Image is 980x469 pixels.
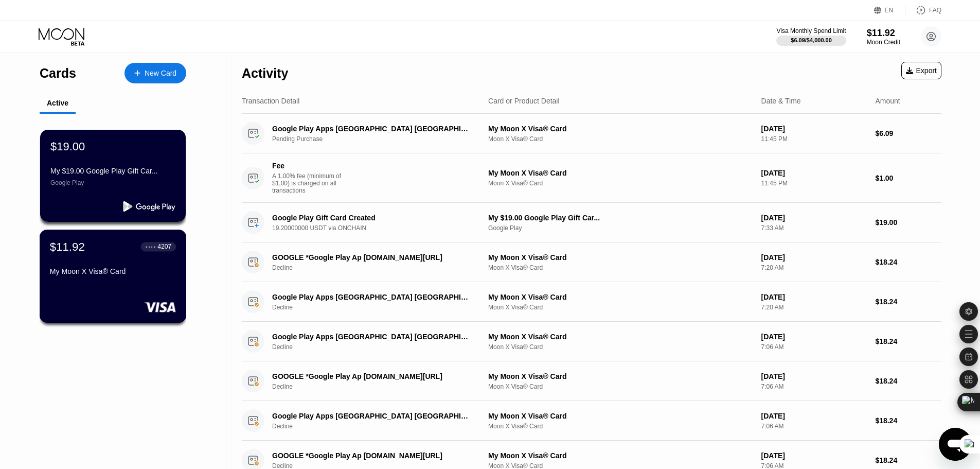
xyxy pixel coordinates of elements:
[488,383,753,390] div: Moon X Visa® Card
[939,428,972,461] iframe: Button to launch messaging window
[242,153,941,203] div: FeeA 1.00% fee (minimum of $1.00) is charged on all transactionsMy Moon X Visa® CardMoon X Visa® ...
[50,167,175,175] div: My $19.00 Google Play Gift Car...
[867,39,900,46] div: Moon Credit
[488,304,753,311] div: Moon X Visa® Card
[50,240,85,253] div: $11.92
[488,412,753,420] div: My Moon X Visa® Card
[242,322,941,361] div: Google Play Apps [GEOGRAPHIC_DATA] [GEOGRAPHIC_DATA]DeclineMy Moon X Visa® CardMoon X Visa® Card[...
[242,401,941,441] div: Google Play Apps [GEOGRAPHIC_DATA] [GEOGRAPHIC_DATA]DeclineMy Moon X Visa® CardMoon X Visa® Card[...
[242,282,941,322] div: Google Play Apps [GEOGRAPHIC_DATA] [GEOGRAPHIC_DATA]DeclineMy Moon X Visa® CardMoon X Visa® Card[...
[40,230,186,322] div: $11.92● ● ● ●4207My Moon X Visa® Card
[761,333,867,341] div: [DATE]
[272,372,472,380] div: GOOGLE *Google Play Ap [DOMAIN_NAME][URL]
[242,97,299,105] div: Transaction Detail
[875,456,941,464] div: $18.24
[272,253,472,262] div: GOOGLE *Google Play Ap [DOMAIN_NAME][URL]
[776,27,846,46] div: Visa Monthly Spend Limit$6.09/$4,000.00
[875,298,941,306] div: $18.24
[50,267,176,275] div: My Moon X Visa® Card
[124,63,186,83] div: New Card
[867,28,900,39] div: $11.92
[272,343,487,351] div: Decline
[761,372,867,380] div: [DATE]
[761,97,801,105] div: Date & Time
[761,293,867,301] div: [DATE]
[242,114,941,153] div: Google Play Apps [GEOGRAPHIC_DATA] [GEOGRAPHIC_DATA]Pending PurchaseMy Moon X Visa® CardMoon X Vi...
[791,37,832,43] div: $6.09 / $4,000.00
[885,7,894,14] div: EN
[488,97,560,105] div: Card or Product Detail
[761,383,867,390] div: 7:06 AM
[875,416,941,425] div: $18.24
[488,264,753,271] div: Moon X Visa® Card
[50,140,85,153] div: $19.00
[761,135,867,143] div: 11:45 PM
[488,451,753,460] div: My Moon X Visa® Card
[761,169,867,177] div: [DATE]
[906,66,937,75] div: Export
[761,224,867,232] div: 7:33 AM
[272,135,487,143] div: Pending Purchase
[488,180,753,187] div: Moon X Visa® Card
[272,172,349,194] div: A 1.00% fee (minimum of $1.00) is charged on all transactions
[272,383,487,390] div: Decline
[272,224,487,232] div: 19.20000000 USDT via ONCHAIN
[488,224,753,232] div: Google Play
[875,174,941,182] div: $1.00
[761,451,867,460] div: [DATE]
[488,343,753,351] div: Moon X Visa® Card
[146,245,156,248] div: ● ● ● ●
[242,242,941,282] div: GOOGLE *Google Play Ap [DOMAIN_NAME][URL]DeclineMy Moon X Visa® CardMoon X Visa® Card[DATE]7:20 A...
[50,179,175,186] div: Google Play
[761,343,867,351] div: 7:06 AM
[905,5,941,15] div: FAQ
[488,333,753,341] div: My Moon X Visa® Card
[488,372,753,380] div: My Moon X Visa® Card
[929,7,941,14] div: FAQ
[867,28,900,46] div: $11.92Moon Credit
[272,264,487,271] div: Decline
[875,97,900,105] div: Amount
[761,214,867,222] div: [DATE]
[761,125,867,133] div: [DATE]
[875,337,941,345] div: $18.24
[145,69,176,78] div: New Card
[488,253,753,262] div: My Moon X Visa® Card
[272,423,487,430] div: Decline
[242,203,941,242] div: Google Play Gift Card Created19.20000000 USDT via ONCHAINMy $19.00 Google Play Gift Car...Google ...
[272,304,487,311] div: Decline
[761,253,867,262] div: [DATE]
[488,214,753,222] div: My $19.00 Google Play Gift Car...
[40,130,186,222] div: $19.00My $19.00 Google Play Gift Car...Google Play
[488,125,753,133] div: My Moon X Visa® Card
[488,293,753,301] div: My Moon X Visa® Card
[761,423,867,430] div: 7:06 AM
[272,451,472,460] div: GOOGLE *Google Play Ap [DOMAIN_NAME][URL]
[761,180,867,187] div: 11:45 PM
[776,27,846,34] div: Visa Monthly Spend Limit
[47,99,68,107] div: Active
[242,361,941,401] div: GOOGLE *Google Play Ap [DOMAIN_NAME][URL]DeclineMy Moon X Visa® CardMoon X Visa® Card[DATE]7:06 A...
[272,125,472,133] div: Google Play Apps [GEOGRAPHIC_DATA] [GEOGRAPHIC_DATA]
[272,293,472,301] div: Google Play Apps [GEOGRAPHIC_DATA] [GEOGRAPHIC_DATA]
[488,135,753,143] div: Moon X Visa® Card
[761,304,867,311] div: 7:20 AM
[242,66,288,81] div: Activity
[40,66,76,81] div: Cards
[901,62,941,79] div: Export
[875,218,941,227] div: $19.00
[874,5,905,15] div: EN
[875,377,941,385] div: $18.24
[157,243,171,250] div: 4207
[761,412,867,420] div: [DATE]
[488,169,753,177] div: My Moon X Visa® Card
[488,423,753,430] div: Moon X Visa® Card
[272,333,472,341] div: Google Play Apps [GEOGRAPHIC_DATA] [GEOGRAPHIC_DATA]
[272,412,472,420] div: Google Play Apps [GEOGRAPHIC_DATA] [GEOGRAPHIC_DATA]
[272,162,344,170] div: Fee
[875,258,941,266] div: $18.24
[875,129,941,137] div: $6.09
[272,214,472,222] div: Google Play Gift Card Created
[761,264,867,271] div: 7:20 AM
